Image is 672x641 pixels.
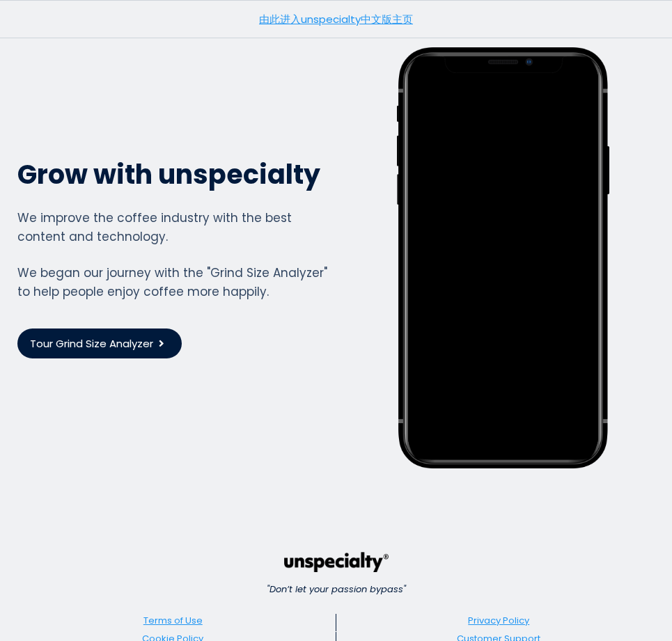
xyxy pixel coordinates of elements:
button: Tour Grind Size Analyzer [17,329,182,358]
h2: Grow with unspecialty [17,157,334,191]
div: We improve the coffee industry with the best content and technology. We began our journey with th... [17,209,334,301]
a: 由此进入unspecialty中文版主页 [259,12,413,26]
a: Privacy Policy [468,614,529,627]
span: Tour Grind Size Analyzer [30,335,153,351]
img: c440faa6a294d3144723c0771045cab8.png [284,552,389,572]
em: "Don’t let your passion bypass" [267,583,406,596]
a: Terms of Use [143,614,203,627]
